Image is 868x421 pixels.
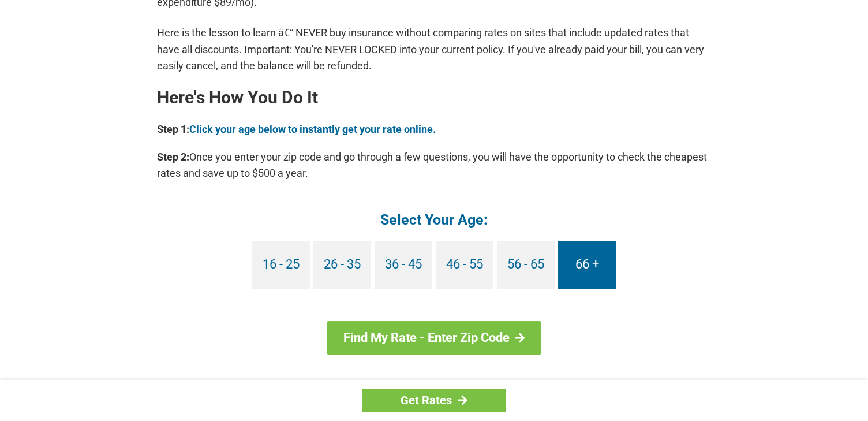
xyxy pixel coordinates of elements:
a: 16 - 25 [252,241,310,289]
a: 56 - 65 [497,241,555,289]
a: 26 - 35 [313,241,371,289]
b: Step 2: [157,151,189,163]
b: Step 1: [157,123,189,135]
h4: Select Your Age: [157,210,711,229]
p: Here is the lesson to learn â€“ NEVER buy insurance without comparing rates on sites that include... [157,25,711,73]
a: Get Rates [362,389,506,412]
a: 66 + [558,241,616,289]
a: Find My Rate - Enter Zip Code [327,321,541,355]
a: Click your age below to instantly get your rate online. [189,123,436,135]
h2: Here's How You Do It [157,88,711,107]
p: Once you enter your zip code and go through a few questions, you will have the opportunity to che... [157,149,711,181]
a: 46 - 55 [436,241,493,289]
a: 36 - 45 [375,241,432,289]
